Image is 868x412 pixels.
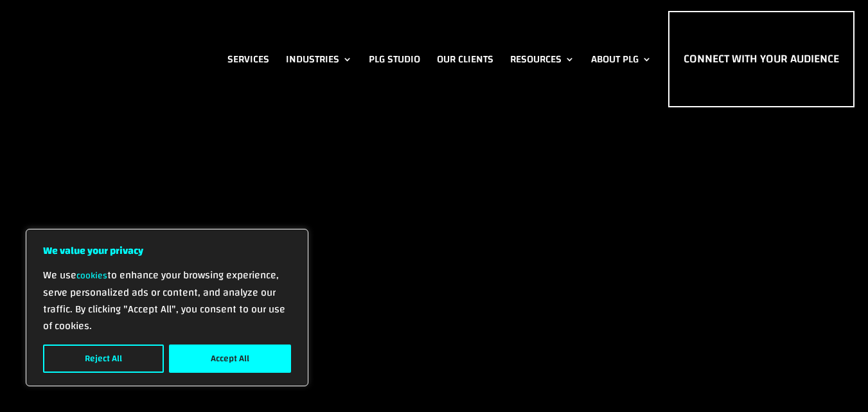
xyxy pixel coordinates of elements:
[26,229,308,386] div: We value your privacy
[169,345,291,373] button: Accept All
[591,11,651,107] a: About PLG
[43,267,291,334] p: We use to enhance your browsing experience, serve personalized ads or content, and analyze our tr...
[286,11,352,107] a: Industries
[227,11,269,107] a: Services
[369,11,420,107] a: PLG Studio
[510,11,574,107] a: Resources
[437,11,493,107] a: Our Clients
[43,345,164,373] button: Reject All
[668,11,855,107] a: Connect with Your Audience
[43,242,291,259] p: We value your privacy
[76,267,107,284] a: cookies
